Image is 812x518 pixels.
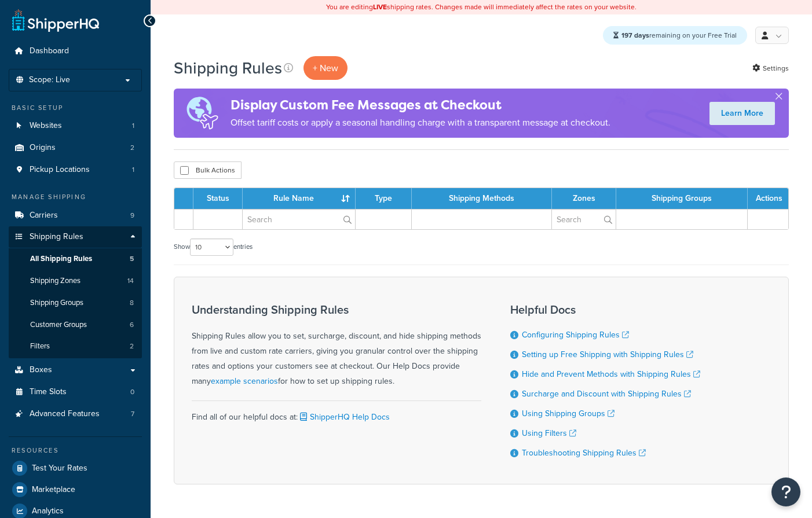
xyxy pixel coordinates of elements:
h4: Display Custom Fee Messages at Checkout [231,95,610,115]
li: Origins [9,137,142,159]
span: Shipping Groups [30,298,83,308]
div: Find all of our helpful docs at: [192,401,481,425]
a: Setting up Free Shipping with Shipping Rules [522,348,693,361]
li: Filters [9,336,142,357]
th: Zones [552,188,616,209]
a: Configuring Shipping Rules [522,329,629,341]
a: Learn More [709,102,775,125]
span: 7 [131,409,134,419]
a: Websites 1 [9,115,142,137]
a: Surcharge and Discount with Shipping Rules [522,388,691,400]
li: Websites [9,115,142,137]
h1: Shipping Rules [174,57,282,79]
a: ShipperHQ Help Docs [298,411,390,423]
span: Carriers [30,211,58,221]
th: Actions [748,188,788,209]
span: Time Slots [30,387,67,397]
div: Manage Shipping [9,192,142,202]
span: 2 [130,341,134,351]
select: Showentries [190,238,233,256]
th: Status [193,188,243,209]
span: 8 [130,298,134,308]
span: 1 [132,165,134,175]
a: Boxes [9,359,142,381]
a: Pickup Locations 1 [9,159,142,181]
a: Using Shipping Groups [522,407,615,420]
span: 2 [130,143,134,153]
div: Shipping Rules allow you to set, surcharge, discount, and hide shipping methods from live and cus... [192,303,481,389]
span: Shipping Rules [30,232,83,242]
button: Open Resource Center [771,477,800,506]
a: Using Filters [522,427,576,439]
p: + New [303,56,348,80]
li: Shipping Rules [9,226,142,358]
a: ShipperHQ Home [12,9,99,32]
th: Shipping Methods [412,188,552,209]
a: Shipping Rules [9,226,142,248]
span: 9 [130,211,134,221]
div: remaining on your Free Trial [603,26,747,45]
span: Test Your Rates [32,464,87,473]
img: duties-banner-06bc72dcb5fe05cb3f9472aba00be2ae8eb53ab6f0d8bb03d382ba314ac3c341.png [174,89,231,138]
a: Troubleshooting Shipping Rules [522,447,646,459]
span: 6 [130,320,134,330]
th: Type [356,188,412,209]
span: 1 [132,121,134,131]
li: Customer Groups [9,314,142,336]
span: Pickup Locations [30,165,90,175]
li: Shipping Groups [9,292,142,314]
th: Rule Name [243,188,356,209]
a: Carriers 9 [9,205,142,226]
h3: Understanding Shipping Rules [192,303,481,316]
a: Time Slots 0 [9,381,142,403]
span: 14 [127,276,134,286]
div: Basic Setup [9,103,142,113]
li: Pickup Locations [9,159,142,181]
a: example scenarios [211,375,278,387]
li: Shipping Zones [9,270,142,292]
a: Dashboard [9,41,142,62]
span: Scope: Live [29,75,70,85]
span: Websites [30,121,62,131]
span: 5 [130,254,134,264]
span: Boxes [30,365,52,375]
li: Time Slots [9,381,142,403]
input: Search [552,210,616,229]
b: LIVE [373,2,387,12]
li: Advanced Features [9,403,142,425]
span: Marketplace [32,485,75,495]
a: Hide and Prevent Methods with Shipping Rules [522,368,700,380]
a: Shipping Zones 14 [9,270,142,292]
span: All Shipping Rules [30,254,92,264]
a: Shipping Groups 8 [9,292,142,314]
li: Carriers [9,205,142,226]
input: Search [243,210,355,229]
a: Marketplace [9,479,142,500]
li: All Shipping Rules [9,248,142,270]
th: Shipping Groups [616,188,748,209]
p: Offset tariff costs or apply a seasonal handling charge with a transparent message at checkout. [231,115,610,131]
div: Resources [9,446,142,455]
span: Dashboard [30,46,69,56]
span: Advanced Features [30,409,100,419]
a: Test Your Rates [9,458,142,479]
span: 0 [130,387,134,397]
h3: Helpful Docs [510,303,700,316]
button: Bulk Actions [174,161,242,179]
a: Customer Groups 6 [9,314,142,336]
a: Settings [752,60,789,76]
strong: 197 days [621,30,649,41]
span: Origins [30,143,56,153]
span: Customer Groups [30,320,87,330]
span: Shipping Zones [30,276,81,286]
a: Origins 2 [9,137,142,159]
label: Show entries [174,238,253,256]
a: Advanced Features 7 [9,403,142,425]
a: All Shipping Rules 5 [9,248,142,270]
a: Filters 2 [9,336,142,357]
span: Analytics [32,506,64,516]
